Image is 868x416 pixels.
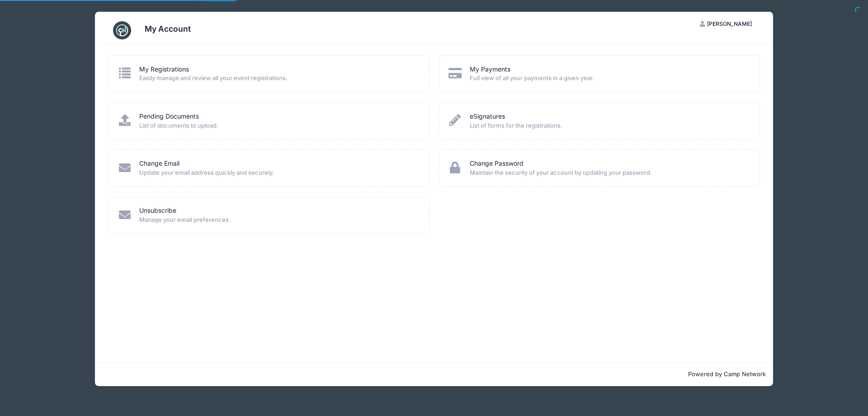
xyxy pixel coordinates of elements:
a: Change Password [470,159,524,168]
span: List of documents to upload. [139,121,417,130]
span: Full view of all your payments in a given year. [470,74,748,83]
h3: My Account [145,24,191,33]
p: Powered by Camp Network [102,370,766,379]
span: Easily manage and review all your event registrations. [139,74,417,83]
a: Pending Documents [139,112,199,121]
a: eSignatures [470,112,505,121]
span: Update your email address quickly and securely. [139,168,417,177]
button: [PERSON_NAME] [692,16,760,32]
a: My Registrations [139,65,189,74]
span: [PERSON_NAME] [707,20,752,27]
span: List of forms for the registrations. [470,121,748,130]
span: Maintain the security of your account by updating your password. [470,168,748,177]
a: Change Email [139,159,179,168]
a: My Payments [470,65,510,74]
a: Unsubscribe [139,206,176,215]
span: Manage your email preferences. [139,215,417,225]
img: CampNetwork [113,21,131,39]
